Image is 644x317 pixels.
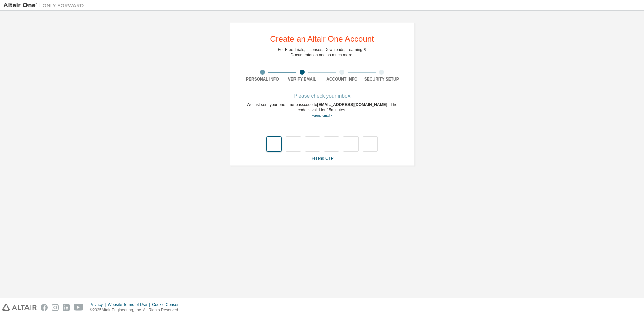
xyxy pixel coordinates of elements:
[90,307,185,313] p: © 2025 Altair Engineering, Inc. All Rights Reserved.
[243,102,401,118] div: We just sent your one-time passcode to . The code is valid for 15 minutes.
[270,35,374,43] div: Create an Altair One Account
[108,302,152,307] div: Website Terms of Use
[52,304,59,311] img: instagram.svg
[63,304,70,311] img: linkedin.svg
[278,47,366,58] div: For Free Trials, Licenses, Downloads, Learning & Documentation and so much more.
[282,76,322,82] div: Verify Email
[90,302,108,307] div: Privacy
[152,302,184,307] div: Cookie Consent
[243,76,282,82] div: Personal Info
[41,304,48,311] img: facebook.svg
[74,304,84,311] img: youtube.svg
[362,76,402,82] div: Security Setup
[2,304,37,311] img: altair_logo.svg
[317,102,388,107] span: [EMAIL_ADDRESS][DOMAIN_NAME]
[3,2,87,9] img: Altair One
[312,114,332,117] a: Go back to the registration form
[243,94,401,98] div: Please check your inbox
[310,156,333,161] a: Resend OTP
[322,76,362,82] div: Account Info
